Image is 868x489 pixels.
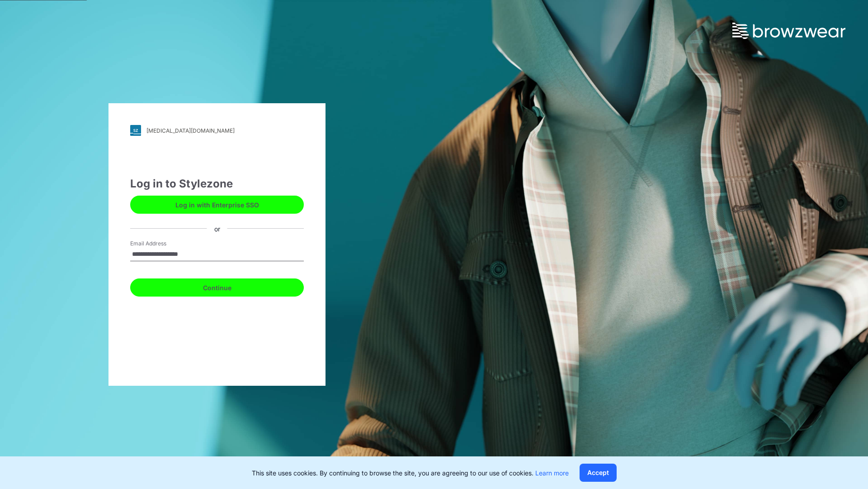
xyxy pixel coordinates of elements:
button: Accept [580,464,617,482]
a: Learn more [535,469,569,477]
div: or [207,224,227,233]
button: Log in with Enterprise SSO [130,196,304,214]
img: browzwear-logo.73288ffb.svg [732,23,845,39]
div: [MEDICAL_DATA][DOMAIN_NAME] [146,127,235,134]
p: This site uses cookies. By continuing to browse the site, you are agreeing to our use of cookies. [252,468,569,478]
div: Log in to Stylezone [130,176,304,192]
button: Continue [130,278,304,297]
a: [MEDICAL_DATA][DOMAIN_NAME] [130,125,304,136]
label: Email Address [130,240,193,248]
img: svg+xml;base64,PHN2ZyB3aWR0aD0iMjgiIGhlaWdodD0iMjgiIHZpZXdCb3g9IjAgMCAyOCAyOCIgZmlsbD0ibm9uZSIgeG... [130,125,141,136]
